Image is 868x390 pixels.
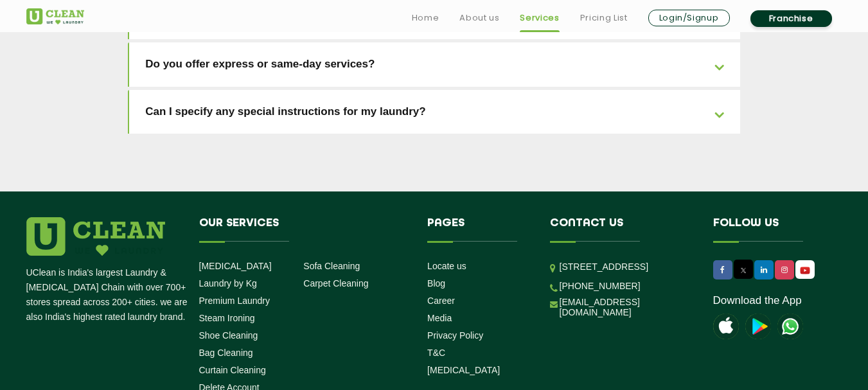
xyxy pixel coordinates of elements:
a: Home [412,10,439,26]
a: Franchise [750,10,832,27]
h4: Pages [427,217,531,242]
p: [STREET_ADDRESS] [560,260,694,274]
a: Steam Ironing [199,313,255,323]
a: Career [427,296,455,306]
a: [MEDICAL_DATA] [199,261,272,271]
a: Can I specify any special instructions for my laundry? [129,90,740,134]
img: UClean Laundry and Dry Cleaning [797,263,813,277]
a: Carpet Cleaning [303,278,368,288]
h4: Our Services [199,217,409,242]
a: Privacy Policy [427,330,483,341]
a: Download the App [713,294,802,307]
a: T&C [427,348,445,358]
a: Media [427,313,452,323]
img: apple-icon.png [713,314,739,339]
a: Do you offer express or same-day services? [129,42,740,87]
a: [PHONE_NUMBER] [560,281,641,291]
a: Curtain Cleaning [199,365,266,375]
a: Services [520,10,559,26]
a: Blog [427,278,445,288]
a: About us [459,10,499,26]
img: playstoreicon.png [745,314,771,339]
a: Pricing List [580,10,628,26]
img: logo.png [26,217,165,256]
img: UClean Laundry and Dry Cleaning [26,8,84,24]
a: [EMAIL_ADDRESS][DOMAIN_NAME] [560,297,694,317]
a: [MEDICAL_DATA] [427,365,500,375]
p: UClean is India's largest Laundry & [MEDICAL_DATA] Chain with over 700+ stores spread across 200+... [26,265,190,324]
a: Locate us [427,261,466,271]
a: Shoe Cleaning [199,330,258,341]
a: Sofa Cleaning [303,261,360,271]
h4: Contact us [550,217,694,242]
a: Login/Signup [648,10,730,26]
h4: Follow us [713,217,826,242]
a: Premium Laundry [199,296,270,306]
a: Bag Cleaning [199,348,253,358]
img: UClean Laundry and Dry Cleaning [777,314,803,339]
a: Laundry by Kg [199,278,257,288]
